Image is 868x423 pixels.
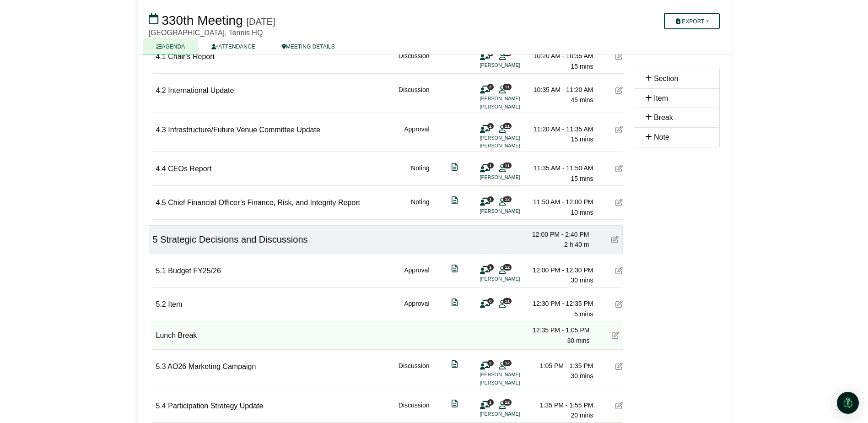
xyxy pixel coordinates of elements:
span: 4.3 [156,126,166,134]
a: AGENDA [143,38,199,54]
span: 11 [503,123,512,129]
span: 15 mins [571,63,593,70]
span: 30 mins [571,372,593,380]
span: 12 [503,196,512,202]
span: Lunch Break [156,331,197,339]
div: 12:00 PM - 12:30 PM [529,265,593,275]
span: International Update [168,87,234,94]
span: 5.2 [156,300,166,308]
span: Item [654,94,668,102]
span: 2 [487,84,494,90]
span: 12 [503,399,512,405]
span: 2 [487,360,494,366]
span: 45 mins [571,96,593,103]
span: 11 [503,298,512,304]
div: 11:20 AM - 11:35 AM [529,124,593,134]
div: Approval [404,298,429,319]
span: Budget FY25/26 [168,267,221,275]
span: 15 mins [571,136,593,143]
span: CEOs Report [168,165,211,173]
span: AO26 Marketing Campaign [167,363,256,370]
div: Approval [404,265,429,286]
span: 12 [503,264,512,270]
span: Participation Strategy Update [168,402,263,410]
div: [DATE] [247,16,275,27]
span: Item [168,300,182,308]
span: Strategic Decisions and Discussions [160,234,307,244]
div: Discussion [399,361,430,387]
li: [PERSON_NAME] [480,379,549,387]
span: Break [654,114,673,121]
span: 1 [487,399,494,405]
div: Open Intercom Messenger [837,392,859,414]
span: 4.1 [156,53,166,60]
span: 330th Meeting [162,13,243,27]
div: Noting [411,163,429,184]
span: 12 [503,360,512,366]
span: 1 [487,264,494,270]
li: [PERSON_NAME] [480,103,549,111]
div: Noting [411,197,429,217]
span: 5.4 [156,402,166,410]
div: 12:35 PM - 1:05 PM [526,325,590,335]
div: Discussion [399,400,430,421]
span: 11 [503,84,512,90]
span: 1 [487,196,494,202]
span: 5 [153,234,158,244]
li: [PERSON_NAME] [480,371,549,379]
span: 5.3 [156,363,166,370]
span: 30 mins [567,337,589,344]
div: 11:35 AM - 11:50 AM [529,163,593,173]
li: [PERSON_NAME] [480,275,549,283]
span: 1 [487,163,494,168]
span: 4.2 [156,87,166,94]
div: 12:30 PM - 12:35 PM [529,298,593,309]
div: 10:20 AM - 10:35 AM [529,51,593,61]
span: 0 [487,298,494,304]
span: 2 [487,123,494,129]
span: 4.4 [156,165,166,173]
span: Note [654,133,669,141]
span: 2 h 40 m [564,241,589,248]
li: [PERSON_NAME] [480,95,549,103]
span: 11 [503,163,512,168]
li: [PERSON_NAME] [480,207,549,215]
li: [PERSON_NAME] [480,61,549,69]
span: 30 mins [571,277,593,284]
span: Section [654,75,678,82]
span: 4.5 [156,199,166,206]
a: ATTENDANCE [198,38,268,54]
div: Discussion [399,85,430,111]
span: 20 mins [571,412,593,419]
li: [PERSON_NAME] [480,134,549,142]
span: [GEOGRAPHIC_DATA], Tennis HQ [149,29,263,37]
div: Approval [404,124,429,150]
span: Chief Financial Officer’s Finance, Risk, and Integrity Report [168,199,360,206]
li: [PERSON_NAME] [480,174,549,181]
div: 12:00 PM - 2:40 PM [525,229,589,239]
button: Export [664,13,719,29]
div: 1:05 PM - 1:35 PM [529,361,593,371]
span: Chair's Report [168,53,215,60]
div: 1:35 PM - 1:55 PM [529,400,593,410]
li: [PERSON_NAME] [480,410,549,418]
a: MEETING DETAILS [269,38,348,54]
span: 15 mins [571,175,593,182]
div: 11:50 AM - 12:00 PM [529,197,593,207]
span: 5 mins [574,310,593,318]
li: [PERSON_NAME] [480,142,549,150]
div: 10:35 AM - 11:20 AM [529,85,593,95]
span: Infrastructure/Future Venue Committee Update [168,126,320,134]
span: 5.1 [156,267,166,275]
div: Discussion [399,51,430,71]
span: 10 mins [571,209,593,216]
